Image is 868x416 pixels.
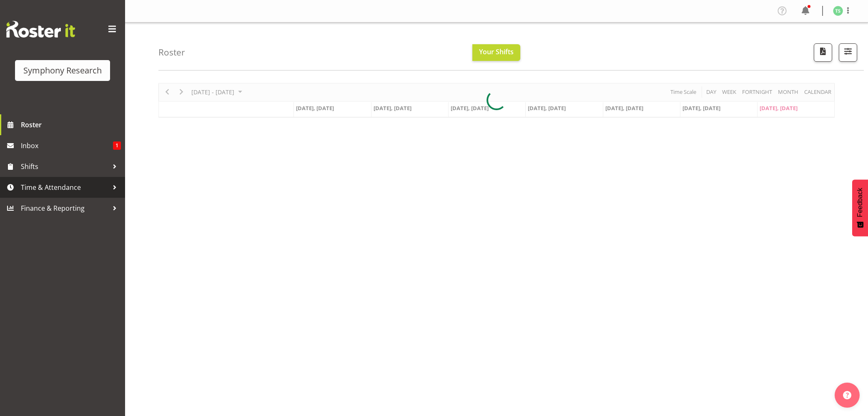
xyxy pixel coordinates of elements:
span: 1 [113,141,121,150]
button: Filter Shifts [839,43,857,62]
div: Symphony Research [23,64,102,77]
span: Roster [21,118,121,131]
span: Feedback [856,188,864,217]
span: Shifts [21,160,108,173]
img: help-xxl-2.png [843,391,851,399]
span: Inbox [21,139,113,152]
span: Your Shifts [479,47,514,56]
img: tanya-stebbing1954.jpg [833,6,843,16]
button: Your Shifts [472,44,520,61]
span: Time & Attendance [21,181,108,194]
span: Finance & Reporting [21,202,108,214]
button: Feedback - Show survey [852,179,868,236]
img: Rosterit website logo [6,21,75,38]
button: Download a PDF of the roster according to the set date range. [814,43,832,62]
h4: Roster [158,48,185,57]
